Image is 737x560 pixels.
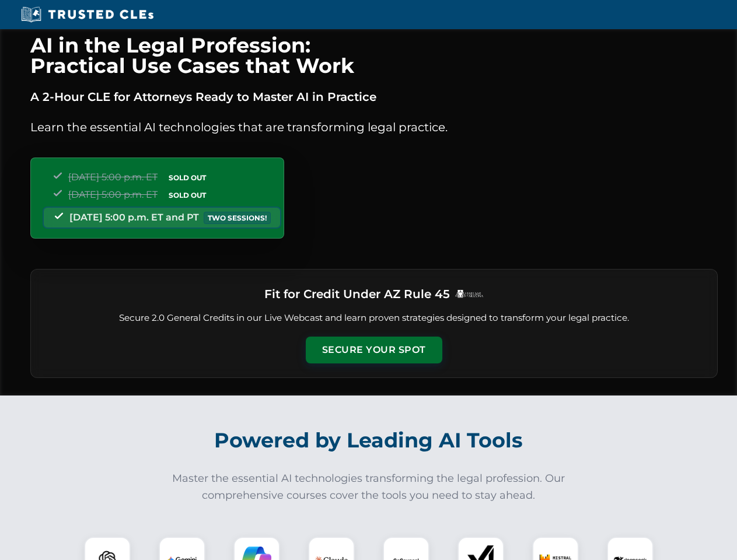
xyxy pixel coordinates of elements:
[68,171,158,183] span: [DATE] 5:00 p.m. ET
[18,6,157,23] img: Trusted CLEs
[46,420,692,461] h2: Powered by Leading AI Tools
[455,289,484,298] img: Logo
[264,283,450,304] h3: Fit for Credit Under AZ Rule 45
[165,470,573,504] p: Master the essential AI technologies transforming the legal profession. Our comprehensive courses...
[165,171,210,184] span: SOLD OUT
[30,87,718,106] p: A 2-Hour CLE for Attorneys Ready to Master AI in Practice
[30,35,718,76] h1: AI in the Legal Profession: Practical Use Cases that Work
[45,311,703,325] p: Secure 2.0 General Credits in our Live Webcast and learn proven strategies designed to transform ...
[306,337,442,363] button: Secure Your Spot
[165,189,210,201] span: SOLD OUT
[68,189,158,200] span: [DATE] 5:00 p.m. ET
[30,118,718,136] p: Learn the essential AI technologies that are transforming legal practice.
